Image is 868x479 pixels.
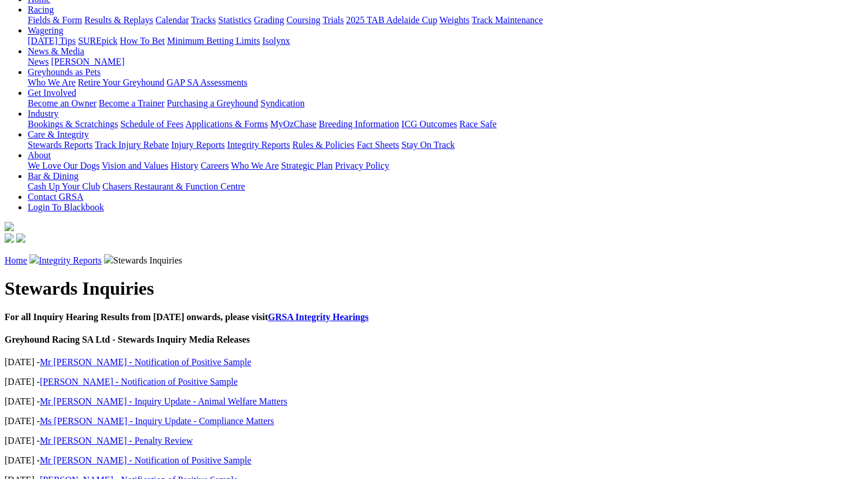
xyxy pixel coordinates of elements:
[28,77,76,87] a: Who We Are
[439,15,470,25] a: Weights
[78,36,117,46] a: SUREpick
[5,455,863,466] p: [DATE] -
[40,416,274,426] a: Ms [PERSON_NAME] - Inquiry Update - Compliance Matters
[99,98,165,108] a: Become a Trainer
[5,377,863,387] p: [DATE] -
[5,396,863,407] p: [DATE] -
[28,181,100,191] a: Cash Up Your Club
[28,98,863,109] div: Get Involved
[346,15,437,25] a: 2025 TAB Adelaide Cup
[5,233,14,243] img: facebook.svg
[185,119,268,129] a: Applications & Forms
[472,15,543,25] a: Track Maintenance
[28,57,863,67] div: News & Media
[40,455,251,465] a: Mr [PERSON_NAME] - Notification of Positive Sample
[120,119,183,129] a: Schedule of Fees
[28,140,92,150] a: Stewards Reports
[102,161,168,170] a: Vision and Values
[200,161,229,170] a: Careers
[28,77,863,88] div: Greyhounds as Pets
[28,25,64,35] a: Wagering
[5,357,863,367] p: [DATE] -
[28,15,82,25] a: Fields & Form
[167,77,248,87] a: GAP SA Assessments
[281,161,333,170] a: Strategic Plan
[39,255,102,265] a: Integrity Reports
[28,161,99,170] a: We Love Our Dogs
[28,98,96,108] a: Become an Owner
[28,36,863,46] div: Wagering
[155,15,189,25] a: Calendar
[102,181,245,191] a: Chasers Restaurant & Function Centre
[270,119,316,129] a: MyOzChase
[28,36,76,46] a: [DATE] Tips
[28,192,83,202] a: Contact GRSA
[28,46,84,56] a: News & Media
[40,396,288,406] a: Mr [PERSON_NAME] - Inquiry Update - Animal Welfare Matters
[5,416,863,426] p: [DATE] -
[254,15,284,25] a: Grading
[5,255,27,265] a: Home
[268,312,368,322] a: GRSA Integrity Hearings
[40,436,193,445] a: Mr [PERSON_NAME] - Penalty Review
[231,161,279,170] a: Who We Are
[28,161,863,171] div: About
[5,222,14,231] img: logo-grsa-white.png
[28,57,49,66] a: News
[5,278,863,299] h1: Stewards Inquiries
[28,129,89,139] a: Care & Integrity
[28,181,863,192] div: Bar & Dining
[40,357,251,367] a: Mr [PERSON_NAME] - Notification of Positive Sample
[218,15,252,25] a: Statistics
[28,171,79,181] a: Bar & Dining
[40,377,238,387] a: [PERSON_NAME] - Notification of Positive Sample
[335,161,389,170] a: Privacy Policy
[28,5,54,14] a: Racing
[28,119,863,129] div: Industry
[191,15,216,25] a: Tracks
[170,161,198,170] a: History
[286,15,321,25] a: Coursing
[28,119,118,129] a: Bookings & Scratchings
[84,15,153,25] a: Results & Replays
[28,15,863,25] div: Racing
[28,202,104,212] a: Login To Blackbook
[262,36,290,46] a: Isolynx
[5,254,863,266] p: Stewards Inquiries
[16,233,25,243] img: twitter.svg
[401,140,455,150] a: Stay On Track
[95,140,169,150] a: Track Injury Rebate
[28,67,100,77] a: Greyhounds as Pets
[459,119,496,129] a: Race Safe
[28,150,51,160] a: About
[5,436,863,446] p: [DATE] -
[28,88,76,98] a: Get Involved
[292,140,355,150] a: Rules & Policies
[167,36,260,46] a: Minimum Betting Limits
[357,140,399,150] a: Fact Sheets
[322,15,344,25] a: Trials
[227,140,290,150] a: Integrity Reports
[171,140,225,150] a: Injury Reports
[29,254,39,263] img: chevron-right.svg
[5,335,863,345] h4: Greyhound Racing SA Ltd - Stewards Inquiry Media Releases
[260,98,304,108] a: Syndication
[28,109,58,118] a: Industry
[28,140,863,150] div: Care & Integrity
[51,57,124,66] a: [PERSON_NAME]
[401,119,457,129] a: ICG Outcomes
[78,77,165,87] a: Retire Your Greyhound
[5,312,368,322] b: For all Inquiry Hearing Results from [DATE] onwards, please visit
[167,98,258,108] a: Purchasing a Greyhound
[120,36,165,46] a: How To Bet
[319,119,399,129] a: Breeding Information
[104,254,113,263] img: chevron-right.svg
